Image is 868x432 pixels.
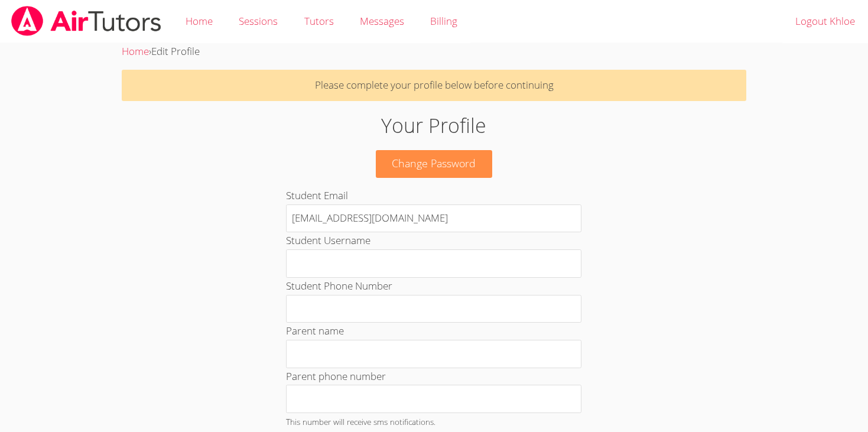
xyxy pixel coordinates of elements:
[286,189,348,202] label: Student Email
[10,6,162,36] img: airtutors_banner-c4298cdbf04f3fff15de1276eac7730deb9818008684d7c2e4769d2f7ddbe033.png
[286,279,392,293] label: Student Phone Number
[122,70,747,101] p: Please complete your profile below before continuing
[286,416,435,427] small: This number will receive sms notifications.
[151,44,200,58] span: Edit Profile
[286,233,370,247] label: Student Username
[360,14,404,28] span: Messages
[122,44,149,58] a: Home
[286,324,344,337] label: Parent name
[376,150,493,178] a: Change Password
[122,43,747,60] div: ›
[200,111,668,141] h1: Your Profile
[286,369,386,383] label: Parent phone number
